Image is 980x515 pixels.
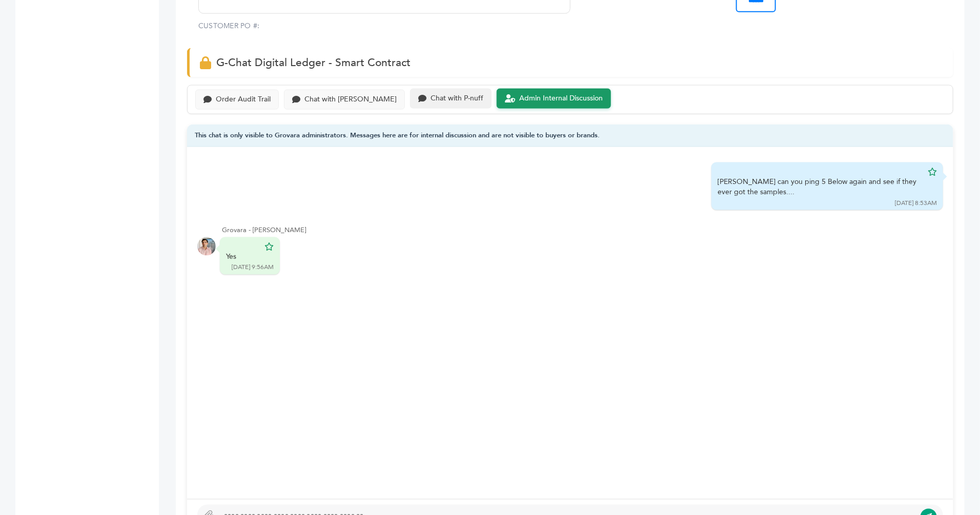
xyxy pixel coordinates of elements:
div: Chat with P-nuff [431,94,483,103]
label: CUSTOMER PO #: [198,21,260,31]
div: [DATE] 8:53AM [895,199,937,208]
div: This chat is only visible to Grovara administrators. Messages here are for internal discussion an... [187,125,953,148]
div: Yes [226,252,259,262]
div: Admin Internal Discussion [519,94,603,103]
div: [PERSON_NAME] can you ping 5 Below again and see if they ever got the samples.... [718,177,923,197]
div: Grovara - [PERSON_NAME] [222,225,943,235]
span: G-Chat Digital Ledger - Smart Contract [216,55,411,70]
div: [DATE] 9:56AM [232,263,274,272]
div: Order Audit Trail [216,95,271,104]
div: Chat with [PERSON_NAME] [304,95,397,104]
